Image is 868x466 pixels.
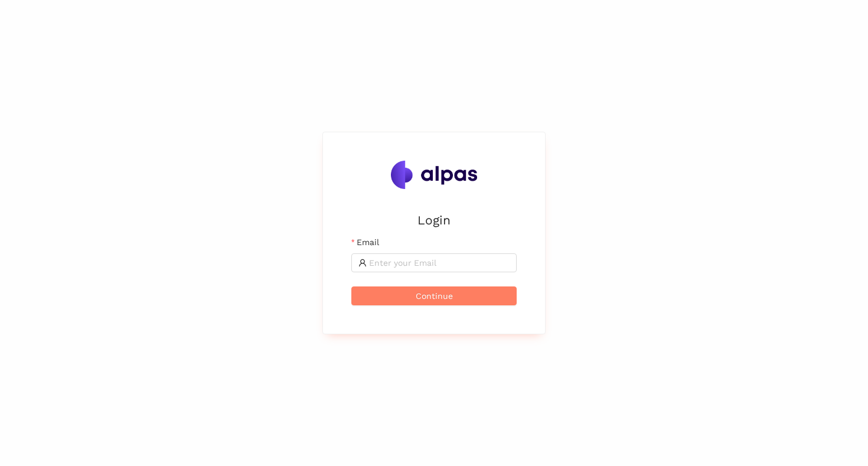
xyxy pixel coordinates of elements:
input: Email [369,256,510,269]
span: Continue [416,289,453,302]
label: Email [351,236,379,249]
button: Continue [351,286,517,305]
h2: Login [351,210,517,230]
img: Alpas.ai Logo [391,161,477,189]
span: user [358,259,367,267]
